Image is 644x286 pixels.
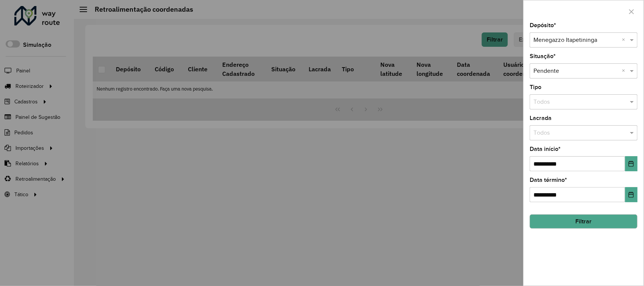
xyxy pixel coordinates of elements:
[530,175,567,185] label: Data término
[530,145,561,154] label: Data início
[530,21,556,30] label: Depósito
[622,66,628,75] span: Clear all
[625,187,638,202] button: Choose Date
[530,52,556,61] label: Situação
[530,214,638,229] button: Filtrar
[625,156,638,171] button: Choose Date
[622,35,628,45] span: Clear all
[530,83,541,92] label: Tipo
[530,114,552,123] label: Lacrada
